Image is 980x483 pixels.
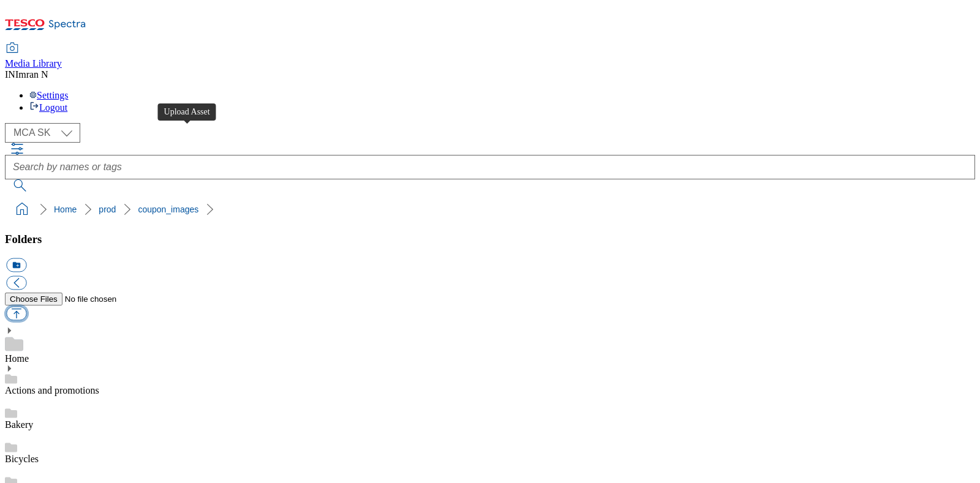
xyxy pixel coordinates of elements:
a: home [12,200,32,219]
a: Home [5,353,29,364]
a: Actions and promotions [5,385,99,395]
a: Bakery [5,419,33,430]
span: Media Library [5,58,62,69]
a: Home [54,204,77,214]
h3: Folders [5,233,975,246]
a: Media Library [5,43,62,69]
span: IN [5,69,15,80]
a: coupon_images [138,204,198,214]
nav: breadcrumb [5,198,975,221]
a: Logout [29,102,67,113]
a: Settings [29,90,69,100]
a: Bicycles [5,454,39,464]
input: Search by names or tags [5,155,975,179]
span: Imran N [15,69,48,80]
a: prod [99,204,116,214]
